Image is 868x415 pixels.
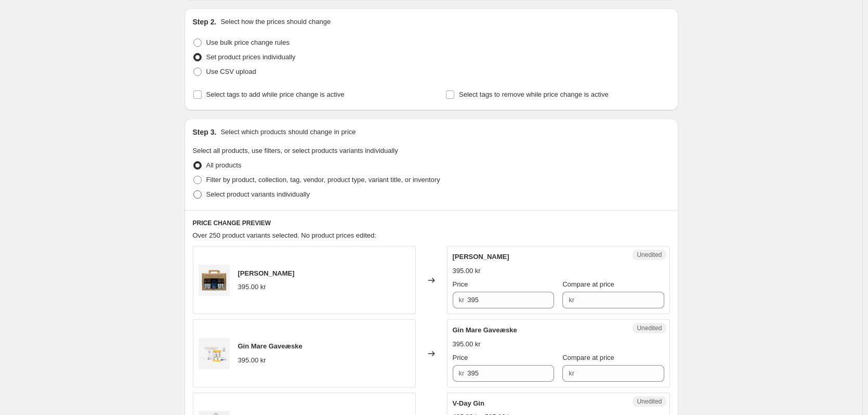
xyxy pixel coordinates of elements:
[453,253,509,261] span: [PERSON_NAME]
[453,266,481,276] div: 395.00 kr
[637,251,662,259] span: Unedited
[453,280,468,288] span: Price
[206,53,296,61] span: Set product prices individually
[459,90,609,98] span: Select tags to remove while price change is active
[562,354,614,361] span: Compare at price
[459,369,465,377] span: kr
[238,282,266,292] div: 395.00 kr
[453,326,517,334] span: Gin Mare Gaveæske
[220,127,356,137] p: Select which products should change in price
[569,369,574,377] span: kr
[193,17,217,27] h2: Step 2.
[193,219,670,227] h6: PRICE CHANGE PREVIEW
[206,190,310,198] span: Select product variants individually
[206,68,256,75] span: Use CSV upload
[199,338,230,369] img: Ginhuset_Produkt_GinMareGave_C3_A6ske_80x.jpg
[562,280,614,288] span: Compare at price
[453,399,484,407] span: V-Day Gin
[453,339,481,349] div: 395.00 kr
[569,296,574,304] span: kr
[206,161,242,169] span: All products
[206,38,290,46] span: Use bulk price change rules
[193,127,217,137] h2: Step 3.
[193,231,376,239] span: Over 250 product variants selected. No product prices edited:
[206,176,440,184] span: Filter by product, collection, tag, vendor, product type, variant title, or inventory
[238,355,266,366] div: 395.00 kr
[453,354,468,361] span: Price
[220,17,331,27] p: Select how the prices should change
[459,296,465,304] span: kr
[199,265,230,296] img: Ginhuset_Produkt_HernoGaveaeske_83553164-c165-4f56-8683-a3859fbc4084_80x.jpg
[238,269,295,277] span: [PERSON_NAME]
[637,397,662,406] span: Unedited
[193,147,398,154] span: Select all products, use filters, or select products variants individually
[206,90,345,98] span: Select tags to add while price change is active
[637,324,662,332] span: Unedited
[238,342,303,350] span: Gin Mare Gaveæske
